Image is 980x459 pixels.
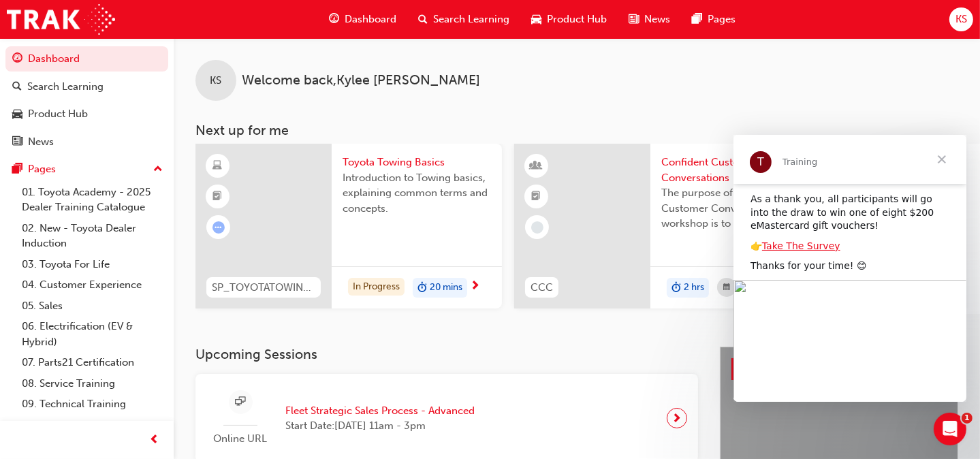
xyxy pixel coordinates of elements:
span: Welcome back , Kylee [PERSON_NAME] [242,73,480,89]
a: 08. Service Training [16,373,168,394]
iframe: Intercom live chat [934,413,966,445]
span: booktick-icon [532,188,541,206]
h3: Upcoming Sessions [195,347,698,362]
a: 240CCCConfident Customer ConversationsThe purpose of the Confident Customer Conversations worksho... [514,144,821,308]
span: news-icon [12,136,22,148]
h3: Next up for me [174,123,980,138]
span: 1 [962,413,973,424]
span: calendar-icon [723,279,730,296]
a: 05. Sales [16,296,168,317]
button: Pages [5,157,168,182]
span: duration-icon [417,279,427,297]
button: KS [949,7,973,31]
a: guage-iconDashboard [318,5,407,33]
span: car-icon [12,108,22,121]
span: 20 mins [430,280,462,296]
a: 01. Toyota Academy - 2025 Dealer Training Catalogue [16,182,168,218]
a: 10. TUNE Rev-Up Training [16,415,168,436]
span: CCC [531,280,553,296]
span: KS [210,73,222,89]
div: Search Learning [27,79,104,95]
span: Confident Customer Conversations [661,155,810,185]
span: Toyota Towing Basics [343,155,491,170]
a: Dashboard [5,46,168,72]
span: KS [955,12,967,27]
a: News [5,129,168,155]
a: Product Hub [5,101,168,127]
span: Introduction to Towing basics, explaining common terms and concepts. [343,170,491,217]
span: Fleet Strategic Sales Process - Advanced [285,403,475,419]
a: Search Learning [5,74,168,99]
span: SP_TOYOTATOWING_0424 [212,280,315,296]
div: Pages [28,161,56,177]
span: Product Hub [547,12,607,27]
a: Online URLFleet Strategic Sales Process - AdvancedStart Date:[DATE] 11am - 3pm [206,385,687,452]
span: search-icon [12,81,22,93]
span: up-icon [153,161,163,178]
a: 06. Electrification (EV & Hybrid) [16,316,168,352]
span: guage-icon [329,11,339,28]
span: Pages [708,12,736,27]
span: booktick-icon [213,188,223,206]
a: Latest NewsShow all [731,358,947,380]
span: Search Learning [433,12,509,27]
span: pages-icon [692,11,702,28]
a: SP_TOYOTATOWING_0424Toyota Towing BasicsIntroduction to Towing basics, explaining common terms an... [195,144,502,308]
img: Trak [7,4,115,35]
span: news-icon [629,11,639,28]
a: news-iconNews [618,5,681,33]
span: learningRecordVerb_ATTEMPT-icon [212,221,225,234]
a: 09. Technical Training [16,394,168,415]
div: In Progress [348,278,405,296]
div: News [28,134,54,150]
span: learningRecordVerb_NONE-icon [531,221,543,234]
span: guage-icon [12,53,22,65]
span: Online URL [206,431,274,447]
span: sessionType_ONLINE_URL-icon [236,394,246,411]
a: 04. Customer Experience [16,274,168,296]
span: pages-icon [12,163,22,176]
span: 2 hrs [684,280,704,296]
a: car-iconProduct Hub [520,5,618,33]
div: Product Hub [28,106,88,122]
a: 07. Parts21 Certification [16,352,168,373]
button: DashboardSearch LearningProduct HubNews [5,44,168,157]
a: search-iconSearch Learning [407,5,520,33]
a: 03. Toyota For Life [16,254,168,275]
span: News [644,12,670,27]
span: The purpose of the Confident Customer Conversations workshop is to equip you with tools to commun... [661,185,810,232]
span: learningResourceType_INSTRUCTOR_LED-icon [532,157,541,175]
iframe: Intercom live chat message [733,135,966,402]
a: pages-iconPages [681,5,746,33]
span: Start Date: [DATE] 11am - 3pm [285,418,475,434]
span: Dashboard [345,12,396,27]
span: duration-icon [671,279,681,297]
a: 02. New - Toyota Dealer Induction [16,218,168,254]
span: search-icon [418,11,428,28]
span: next-icon [470,281,480,293]
span: next-icon [672,409,682,428]
span: learningResourceType_ELEARNING-icon [213,157,223,175]
span: car-icon [531,11,541,28]
span: prev-icon [150,432,160,449]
